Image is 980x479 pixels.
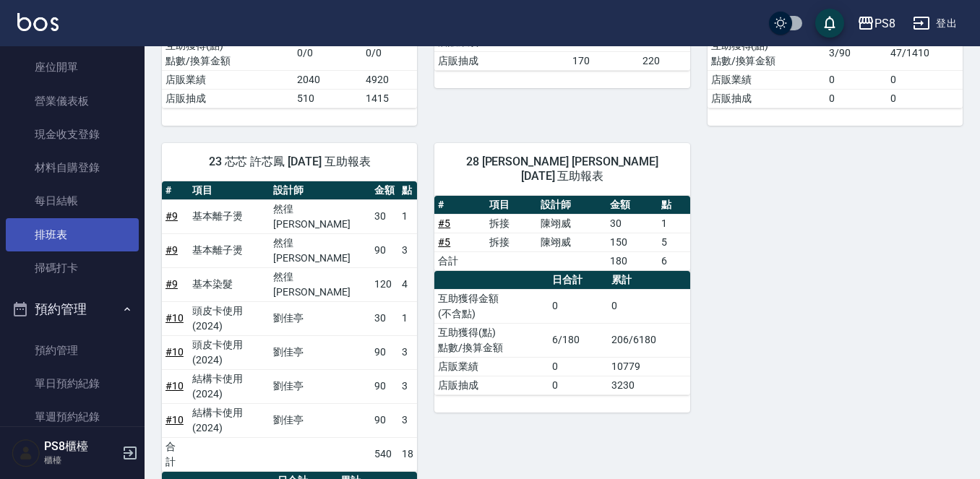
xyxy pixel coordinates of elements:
[398,437,417,471] td: 18
[434,271,689,395] table: a dense table
[270,335,371,369] td: 劉佳亭
[166,244,178,256] a: #9
[189,181,270,200] th: 項目
[293,89,362,108] td: 510
[166,346,184,358] a: #10
[162,437,189,471] td: 合計
[362,70,417,89] td: 4920
[189,199,270,233] td: 基本離子燙
[270,267,371,301] td: 然徨[PERSON_NAME]
[434,376,549,394] td: 店販抽成
[658,251,690,270] td: 6
[6,51,139,84] a: 座位開單
[270,301,371,335] td: 劉佳亭
[907,10,963,37] button: 登出
[608,271,689,290] th: 累計
[362,89,417,108] td: 1415
[708,36,826,70] td: 互助獲得(點) 點數/換算金額
[434,357,549,376] td: 店販業績
[189,335,270,369] td: 頭皮卡使用(2024)
[6,290,139,328] button: 預約管理
[371,369,398,403] td: 90
[874,14,895,33] div: PS8
[658,233,690,251] td: 5
[44,439,118,454] h5: PS8櫃檯
[398,267,417,301] td: 4
[608,376,689,394] td: 3230
[608,323,689,357] td: 206/6180
[606,251,658,270] td: 180
[537,214,607,233] td: 陳翊威
[549,357,608,376] td: 0
[6,367,139,400] a: 單日預約紀錄
[434,196,689,271] table: a dense table
[639,51,690,70] td: 220
[189,403,270,437] td: 結構卡使用(2024)
[486,233,537,251] td: 拆接
[549,289,608,323] td: 0
[434,289,549,323] td: 互助獲得金額 (不含點)
[270,199,371,233] td: 然徨[PERSON_NAME]
[6,251,139,285] a: 掃碼打卡
[851,9,901,38] button: PS8
[452,155,672,184] span: 28 [PERSON_NAME] [PERSON_NAME] [DATE] 互助報表
[371,403,398,437] td: 90
[438,217,450,229] a: #5
[166,210,178,222] a: #9
[6,184,139,217] a: 每日結帳
[6,218,139,251] a: 排班表
[815,9,844,38] button: save
[398,199,417,233] td: 1
[162,70,293,89] td: 店販業績
[270,403,371,437] td: 劉佳亭
[608,289,689,323] td: 0
[825,36,887,70] td: 3/90
[606,214,658,233] td: 30
[887,70,963,89] td: 0
[825,89,887,108] td: 0
[17,13,59,31] img: Logo
[708,89,826,108] td: 店販抽成
[549,323,608,357] td: 6/180
[162,36,293,70] td: 互助獲得(點) 點數/換算金額
[270,369,371,403] td: 劉佳亭
[293,36,362,70] td: 0/0
[887,36,963,70] td: 47/1410
[166,414,184,426] a: #10
[569,51,639,70] td: 170
[162,89,293,108] td: 店販抽成
[486,196,537,215] th: 項目
[398,403,417,437] td: 3
[371,267,398,301] td: 120
[162,181,189,200] th: #
[825,70,887,89] td: 0
[6,118,139,151] a: 現金收支登錄
[887,89,963,108] td: 0
[44,454,118,467] p: 櫃檯
[398,301,417,335] td: 1
[166,380,184,392] a: #10
[658,196,690,215] th: 點
[708,70,826,89] td: 店販業績
[537,196,607,215] th: 設計師
[434,51,569,70] td: 店販抽成
[179,155,400,169] span: 23 芯芯 許芯鳳 [DATE] 互助報表
[549,376,608,394] td: 0
[608,357,689,376] td: 10779
[438,236,450,248] a: #5
[6,151,139,184] a: 材料自購登錄
[371,181,398,200] th: 金額
[398,233,417,267] td: 3
[371,199,398,233] td: 30
[189,267,270,301] td: 基本染髮
[606,233,658,251] td: 150
[549,271,608,290] th: 日合計
[606,196,658,215] th: 金額
[371,335,398,369] td: 90
[537,233,607,251] td: 陳翊威
[371,301,398,335] td: 30
[189,301,270,335] td: 頭皮卡使用(2024)
[189,233,270,267] td: 基本離子燙
[166,278,178,290] a: #9
[371,233,398,267] td: 90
